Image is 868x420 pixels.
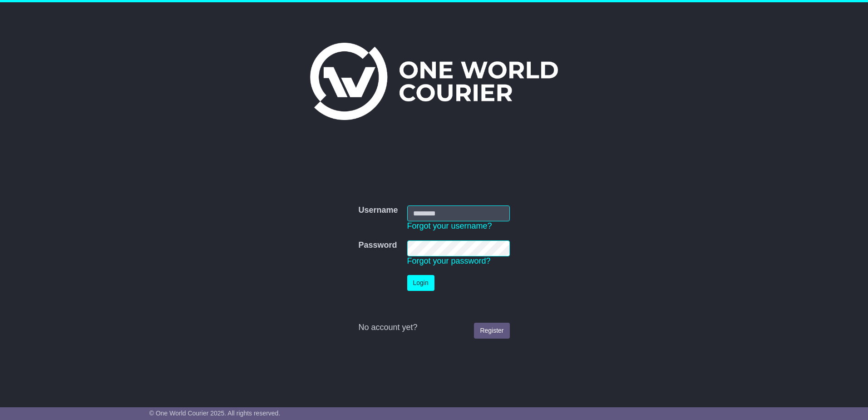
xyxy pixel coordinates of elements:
a: Register [474,323,509,339]
button: Login [407,275,434,291]
span: © One World Courier 2025. All rights reserved. [149,410,281,417]
a: Forgot your password? [407,256,491,265]
a: Forgot your username? [407,221,492,230]
div: No account yet? [358,323,509,333]
label: Username [358,205,398,215]
img: One World [310,43,558,120]
label: Password [358,240,397,250]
